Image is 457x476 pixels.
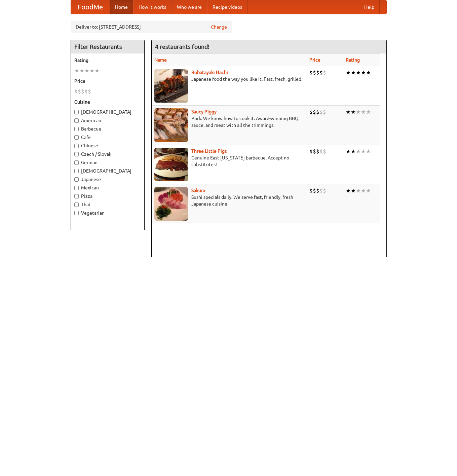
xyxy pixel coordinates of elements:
li: $ [84,88,88,95]
li: $ [323,148,326,155]
li: ★ [366,69,371,76]
li: ★ [346,108,351,116]
a: Price [309,57,320,63]
a: Name [154,57,167,63]
input: Chinese [74,144,79,148]
div: Deliver to: [STREET_ADDRESS] [71,21,232,33]
li: $ [313,148,316,155]
label: Japanese [74,176,141,183]
li: ★ [346,148,351,155]
li: $ [323,108,326,116]
label: American [74,117,141,124]
li: ★ [351,108,356,116]
li: $ [319,108,323,116]
li: ★ [351,148,356,155]
input: [DEMOGRAPHIC_DATA] [74,169,79,173]
h4: Filter Restaurants [71,40,144,53]
a: Change [211,24,227,30]
a: Home [110,0,133,14]
p: Genuine East [US_STATE] barbecue. Accept no substitutes! [154,154,304,168]
img: robatayaki.jpg [154,69,188,103]
img: saucy.jpg [154,108,188,142]
li: $ [309,69,313,76]
li: ★ [74,67,79,74]
li: $ [316,148,319,155]
input: Vegetarian [74,211,79,215]
li: $ [313,108,316,116]
a: Saucy Piggy [191,109,217,114]
a: Three Little Pigs [191,148,227,154]
li: $ [309,187,313,194]
input: Pizza [74,194,79,198]
input: American [74,118,79,123]
p: Japanese food the way you like it. Fast, fresh, grilled. [154,76,304,82]
label: Czech / Slovak [74,151,141,157]
label: Barbecue [74,125,141,132]
a: Help [359,0,380,14]
li: ★ [366,187,371,194]
li: ★ [356,187,361,194]
a: Robatayaki Hachi [191,70,228,75]
li: $ [319,69,323,76]
li: $ [319,187,323,194]
input: [DEMOGRAPHIC_DATA] [74,110,79,114]
label: [DEMOGRAPHIC_DATA] [74,168,141,174]
input: Thai [74,203,79,207]
input: Czech / Slovak [74,152,79,156]
li: $ [323,69,326,76]
label: German [74,159,141,166]
li: $ [323,187,326,194]
li: ★ [84,67,89,74]
label: Chinese [74,142,141,149]
li: ★ [361,148,366,155]
li: $ [78,88,81,95]
img: littlepigs.jpg [154,148,188,181]
input: Mexican [74,186,79,190]
input: Barbecue [74,127,79,131]
h5: Cuisine [74,99,141,105]
label: Pizza [74,193,141,199]
li: ★ [79,67,84,74]
a: Rating [346,57,360,63]
li: $ [309,108,313,116]
li: $ [313,69,316,76]
li: $ [88,88,91,95]
li: ★ [356,69,361,76]
li: $ [319,148,323,155]
img: sakura.jpg [154,187,188,221]
li: $ [316,187,319,194]
input: Cafe [74,135,79,140]
li: ★ [366,148,371,155]
li: $ [309,148,313,155]
h5: Price [74,78,141,84]
li: ★ [346,187,351,194]
li: ★ [361,108,366,116]
p: Sushi specials daily. We serve fast, friendly, fresh Japanese cuisine. [154,194,304,207]
li: ★ [346,69,351,76]
label: Thai [74,201,141,208]
label: Mexican [74,184,141,191]
input: Japanese [74,177,79,182]
label: Cafe [74,134,141,141]
ng-pluralize: 4 restaurants found! [155,43,210,50]
li: $ [316,108,319,116]
a: How it works [133,0,172,14]
li: ★ [366,108,371,116]
a: Sakura [191,188,205,193]
li: ★ [361,187,366,194]
li: ★ [361,69,366,76]
h5: Rating [74,57,141,64]
a: Recipe videos [207,0,247,14]
li: $ [316,69,319,76]
li: ★ [351,69,356,76]
a: FoodMe [71,0,110,14]
li: $ [313,187,316,194]
li: ★ [94,67,100,74]
li: ★ [351,187,356,194]
label: [DEMOGRAPHIC_DATA] [74,109,141,115]
li: $ [81,88,84,95]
